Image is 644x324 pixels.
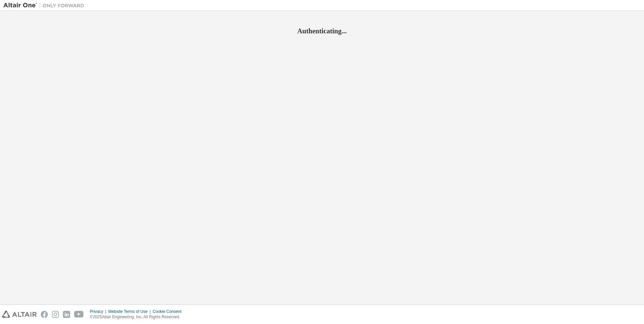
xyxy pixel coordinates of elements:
[63,311,70,318] img: linkedin.svg
[3,27,641,35] h2: Authenticating...
[90,314,186,320] p: © 2025 Altair Engineering, Inc. All Rights Reserved.
[3,2,88,9] img: Altair One
[74,311,84,318] img: youtube.svg
[90,309,108,314] div: Privacy
[153,309,185,314] div: Cookie Consent
[52,311,59,318] img: instagram.svg
[41,311,48,318] img: facebook.svg
[2,311,37,318] img: altair_logo.svg
[108,309,153,314] div: Website Terms of Use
